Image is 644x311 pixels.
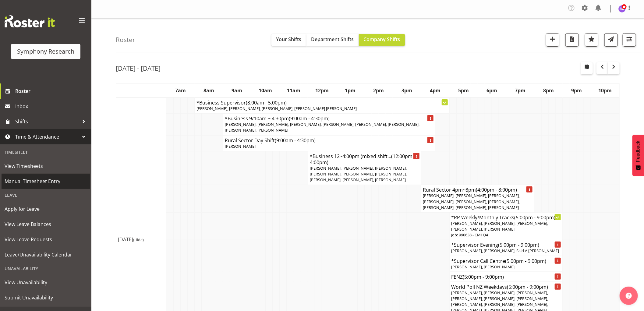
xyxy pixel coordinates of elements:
button: Send a list of all shifts for the selected filtered period to all rostered employees. [604,33,618,47]
button: Download a PDF of the roster according to the set date range. [565,33,579,47]
button: Select a specific date within the roster. [581,62,593,74]
span: Feedback [635,141,641,162]
a: Leave/Unavailability Calendar [2,247,90,262]
th: 8am [195,84,223,98]
th: 10pm [591,84,620,98]
h4: Rural Sector 4pm~8pm [423,187,533,193]
th: 12pm [308,84,336,98]
h4: FENZ [451,274,561,280]
span: [PERSON_NAME], [PERSON_NAME], Said A [PERSON_NAME] [451,248,559,253]
h4: *Supervisor Evening [451,242,561,248]
span: (5:00pm - 9:00pm) [498,242,540,248]
span: View Leave Balances [5,220,87,229]
h2: [DATE] - [DATE] [116,64,161,72]
th: 2pm [364,84,393,98]
span: (9:00am - 4:30pm) [289,115,330,122]
button: Highlight an important date within the roster. [585,33,598,47]
button: Feedback - Show survey [632,135,644,176]
th: 11am [280,84,308,98]
span: (5:00pm - 9:00pm) [515,214,556,221]
div: Unavailability [2,262,90,275]
h4: *Business 12~4:00pm (mixed shift... [310,153,419,165]
span: [PERSON_NAME], [PERSON_NAME], [PERSON_NAME], [PERSON_NAME] [PERSON_NAME] [196,106,357,111]
a: View Leave Balances [2,217,90,232]
span: (Hide) [133,237,144,242]
span: Inbox [15,102,88,111]
th: 3pm [393,84,421,98]
img: help-xxl-2.png [626,293,632,299]
span: Your Shifts [276,36,302,43]
span: Shifts [15,117,79,126]
button: Add a new shift [546,33,559,47]
div: Symphony Research [17,47,74,56]
span: Leave/Unavailability Calendar [5,250,87,259]
span: View Timesheets [5,161,87,171]
th: 7pm [506,84,534,98]
span: [PERSON_NAME], [PERSON_NAME], [PERSON_NAME], [PERSON_NAME], [PERSON_NAME], [PERSON_NAME], [PERSON... [310,165,407,182]
th: 7am [166,84,195,98]
h4: World Poll NZ Weekdays [451,284,561,290]
h4: *Supervisor Call Centre [451,258,561,264]
th: 5pm [449,84,478,98]
a: Submit Unavailability [2,290,90,305]
th: 9pm [563,84,591,98]
th: 9am [223,84,251,98]
a: View Leave Requests [2,232,90,247]
button: Filter Shifts [623,33,636,47]
img: Rosterit website logo [5,15,55,27]
a: View Timesheets [2,158,90,174]
p: Job: 990638 - CMI Q4 [451,232,561,238]
th: 6pm [478,84,506,98]
span: (12:00pm - 4:00pm) [310,153,415,166]
span: [PERSON_NAME] [225,143,256,149]
span: [PERSON_NAME], [PERSON_NAME], [PERSON_NAME], [PERSON_NAME], [PERSON_NAME], [PERSON_NAME], [PERSON... [423,193,520,210]
span: (5:00pm - 9:00pm) [463,274,504,280]
span: [PERSON_NAME], [PERSON_NAME], [PERSON_NAME], [PERSON_NAME], [PERSON_NAME], [PERSON_NAME], [PERSON... [225,122,419,133]
button: Your Shifts [271,34,306,46]
th: 10am [251,84,280,98]
a: View Unavailability [2,275,90,290]
span: Submit Unavailability [5,293,87,302]
button: Department Shifts [306,34,359,46]
span: View Leave Requests [5,235,87,244]
span: (9:00am - 4:30pm) [275,137,316,144]
span: [PERSON_NAME], [PERSON_NAME], [PERSON_NAME], [PERSON_NAME], [PERSON_NAME] [451,221,548,232]
a: Apply for Leave [2,201,90,217]
th: 8pm [534,84,563,98]
span: Manual Timesheet Entry [5,177,87,186]
div: Leave [2,189,90,201]
span: Apply for Leave [5,204,87,214]
th: 4pm [421,84,449,98]
h4: Rural Sector Day Shift [225,137,433,143]
span: (4:00pm - 8:00pm) [476,186,517,193]
span: (5:00pm - 9:00pm) [507,284,548,290]
h4: Roster [116,36,135,43]
button: Company Shifts [359,34,405,46]
th: 1pm [336,84,364,98]
span: (8:00am - 5:00pm) [246,99,287,106]
span: Company Shifts [364,36,400,43]
h4: *RP Weekly/Monthly Tracks [451,214,561,221]
h4: *Business 9/10am ~ 4:30pm [225,115,433,122]
div: Timesheet [2,146,90,158]
span: View Unavailability [5,278,87,287]
span: Time & Attendance [15,132,79,141]
img: bhavik-kanna1260.jpg [618,5,626,12]
a: Manual Timesheet Entry [2,174,90,189]
span: Department Shifts [311,36,354,43]
h4: *Business Supervisor [196,100,447,106]
span: (5:00pm - 9:00pm) [505,258,547,264]
span: [PERSON_NAME], [PERSON_NAME] [451,264,515,270]
span: Roster [15,87,88,96]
